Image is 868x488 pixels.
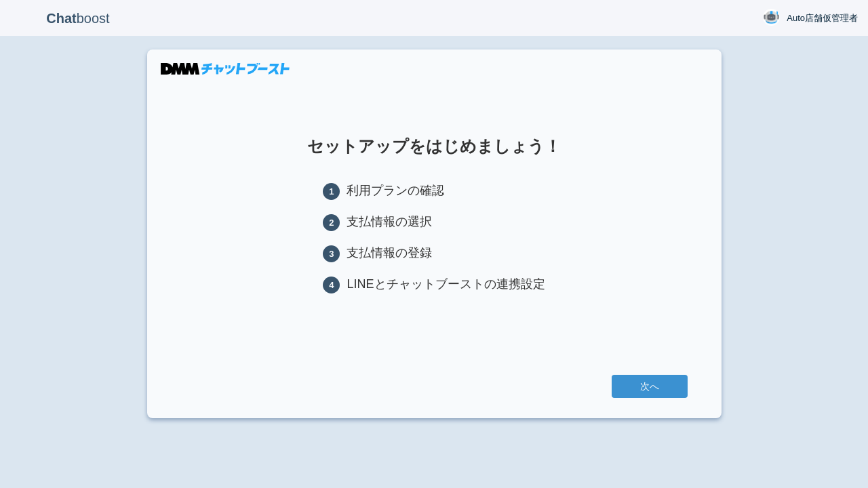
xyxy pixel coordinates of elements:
span: 3 [323,245,340,262]
img: DMMチャットブースト [161,63,290,75]
li: 利用プランの確認 [323,182,545,200]
span: Auto店舗仮管理者 [787,12,858,25]
li: 支払情報の登録 [323,245,545,262]
p: boost [10,1,146,35]
img: User Image [763,9,780,26]
span: 4 [323,277,340,293]
b: Chat [46,11,76,26]
h1: セットアップをはじめましょう！ [181,138,688,155]
span: 2 [323,214,340,231]
li: LINEとチャットブーストの連携設定 [323,276,545,293]
li: 支払情報の選択 [323,213,545,231]
a: 次へ [612,375,688,398]
span: 1 [323,183,340,200]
